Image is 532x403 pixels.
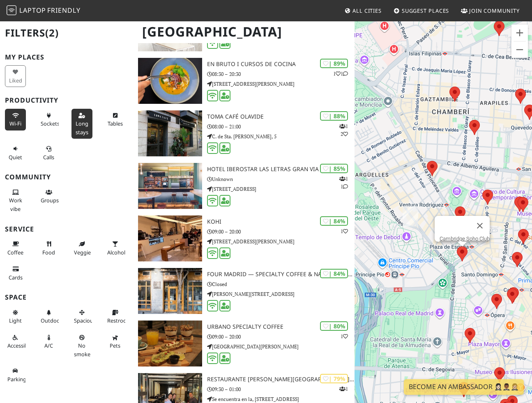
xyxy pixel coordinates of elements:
p: 09:00 – 20:00 [207,228,355,236]
h3: My Places [5,53,128,61]
button: Cards [5,262,26,284]
button: Cerrar [470,216,490,236]
h3: Service [5,225,128,233]
button: Veggie [71,237,92,259]
span: Coffee [7,249,23,256]
span: Outdoor area [41,317,62,324]
p: Closed [207,280,355,288]
p: 09:00 – 20:00 [207,333,355,341]
p: [PERSON_NAME][STREET_ADDRESS] [207,290,355,298]
button: Accessible [5,331,26,353]
span: Credit cards [9,274,23,281]
p: 08:30 – 20:30 [207,70,355,78]
a: Urbano Specialty Coffee | 80% 1 Urbano Specialty Coffee 09:00 – 20:00 [GEOGRAPHIC_DATA][PERSON_NAME] [133,321,355,366]
button: Coffee [5,237,26,259]
a: Hotel Iberostar Las Letras Gran Via | 85% 11 Hotel Iberostar Las Letras Gran Via Unknown [STREET_... [133,163,355,209]
button: Parking [5,364,26,386]
span: Smoke free [74,342,90,357]
p: [STREET_ADDRESS] [207,185,355,193]
a: Cambridge Soho Club [440,236,490,242]
h3: Restaurante [PERSON_NAME][GEOGRAPHIC_DATA][PERSON_NAME] [207,376,355,383]
span: (2) [45,26,59,39]
p: [GEOGRAPHIC_DATA][PERSON_NAME] [207,343,355,350]
p: 1 [341,332,348,340]
p: 1 1 [339,175,348,190]
h3: EN BRUTO I CURSOS DE COCINA [207,61,355,68]
button: Work vibe [5,185,26,215]
div: | 89% [320,59,348,68]
span: Quiet [9,153,22,161]
span: Parking [7,376,26,383]
img: LaptopFriendly [7,5,16,15]
span: Spacious [74,317,96,324]
span: Group tables [41,197,59,204]
a: Suggest Places [390,3,453,18]
span: Food [42,249,55,256]
div: | 88% [320,111,348,121]
a: EN BRUTO I CURSOS DE COCINA | 89% 11 EN BRUTO I CURSOS DE COCINA 08:30 – 20:30 [STREET_ADDRESS][P... [133,58,355,104]
span: Veggie [74,249,91,256]
p: 1 [341,227,348,235]
button: Sockets [38,109,59,131]
h3: Urbano Specialty Coffee [207,323,355,330]
a: LaptopFriendly LaptopFriendly [7,4,81,18]
h3: FOUR Madrid — Specialty coffee & Natural wine [207,271,355,278]
button: Long stays [71,109,92,139]
p: Unknown [207,175,355,183]
button: Calls [38,142,59,164]
span: Accessible [7,342,32,349]
h2: Filters [5,21,128,46]
p: [STREET_ADDRESS][PERSON_NAME] [207,80,355,88]
button: Groups [38,185,59,207]
span: Friendly [47,6,80,15]
span: Stable Wi-Fi [9,120,21,127]
span: Long stays [76,120,88,135]
p: 09:30 – 01:00 [207,385,355,393]
span: Restroom [107,317,131,324]
span: Laptop [19,6,46,15]
button: Light [5,306,26,327]
span: Pet friendly [110,342,120,349]
span: Alcohol [107,249,125,256]
div: | 84% [320,216,348,226]
p: 1 2 [339,122,348,138]
button: Spacious [71,306,92,327]
p: 1 [339,385,348,393]
p: [STREET_ADDRESS][PERSON_NAME] [207,238,355,245]
img: Kohi [138,215,202,261]
h1: [GEOGRAPHIC_DATA] [136,21,353,43]
a: FOUR Madrid — Specialty coffee & Natural wine | 84% FOUR Madrid — Specialty coffee & Natural wine... [133,268,355,314]
span: Work-friendly tables [108,120,123,127]
span: Suggest Places [402,7,449,14]
span: Power sockets [41,120,60,127]
button: Pets [105,331,126,353]
button: Tables [105,109,126,131]
a: Toma Café Olavide | 88% 12 Toma Café Olavide 08:00 – 21:00 C. de Sta. [PERSON_NAME], 5 [133,110,355,156]
img: FOUR Madrid — Specialty coffee & Natural wine [138,268,202,314]
button: No smoke [71,331,92,361]
a: Join Community [458,3,523,18]
a: All Cities [341,3,385,18]
span: All Cities [352,7,382,14]
button: Outdoor [38,306,59,327]
button: Alcohol [105,237,126,259]
button: Quiet [5,142,26,164]
img: Toma Café Olavide [138,110,202,156]
button: A/C [38,331,59,353]
button: Wi-Fi [5,109,26,131]
button: Alejar [511,41,528,58]
p: Se encuentra en la, [STREET_ADDRESS] [207,395,355,403]
button: Food [38,237,59,259]
h3: Community [5,173,128,181]
button: Restroom [105,306,126,327]
span: Natural light [9,317,22,324]
a: Kohi | 84% 1 Kohi 09:00 – 20:00 [STREET_ADDRESS][PERSON_NAME] [133,215,355,261]
span: Air conditioned [44,342,53,349]
p: 1 1 [333,70,348,78]
div: | 79% [320,374,348,383]
h3: Productivity [5,96,128,104]
h3: Toma Café Olavide [207,113,355,120]
h3: Space [5,293,128,301]
div: | 84% [320,269,348,278]
div: | 85% [320,164,348,173]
